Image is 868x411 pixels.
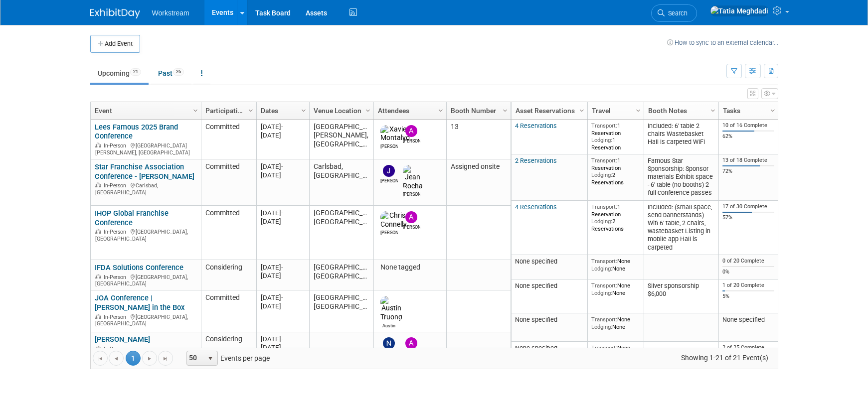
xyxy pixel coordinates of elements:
a: Lees Famous 2025 Brand Conference [95,123,178,141]
div: [DATE] [261,343,305,352]
div: None specified [722,316,774,324]
span: - [281,294,283,301]
span: - [281,123,283,131]
div: 1 Reservation 2 Reservations [591,157,640,186]
div: [DATE] [261,171,305,179]
span: In-Person [104,182,129,189]
span: Column Settings [300,107,308,115]
a: [PERSON_NAME] [95,335,150,344]
div: None None [591,316,640,330]
div: 0 of 20 Complete [722,258,774,265]
span: Go to the previous page [112,355,120,363]
img: Nick Walters [383,337,395,349]
a: Go to the previous page [109,351,124,366]
span: Search [665,9,688,17]
a: Column Settings [633,102,644,117]
span: Go to the first page [96,355,104,363]
span: In-Person [104,274,129,280]
td: Assigned onsite [446,159,511,206]
img: Tatia Meghdadi [710,5,769,16]
td: Committed [201,206,256,260]
a: IFDA Solutions Conference [95,263,183,272]
img: Andrew Walters [405,337,417,349]
img: In-Person Event [95,182,101,187]
img: In-Person Event [95,314,101,319]
td: Considering [201,260,256,290]
a: Column Settings [298,102,309,117]
div: Andrew Walters [403,137,420,144]
div: [DATE] [261,217,305,226]
a: Attendees [378,102,440,119]
div: Jean Rocha [403,190,420,198]
span: Transport: [591,122,617,129]
span: Lodging: [591,265,612,272]
div: 72% [722,168,774,175]
td: [GEOGRAPHIC_DATA], [GEOGRAPHIC_DATA] [309,290,373,332]
span: Transport: [591,344,617,351]
div: 5% [722,293,774,300]
img: In-Person Event [95,229,101,234]
div: None None [591,282,640,296]
a: Column Settings [435,102,446,117]
span: - [281,335,283,343]
span: Transport: [591,203,617,210]
span: In-Person [104,346,129,352]
a: Booth Number [451,102,504,119]
a: 2 Reservations [515,157,557,164]
span: None specified [515,282,557,289]
span: Transport: [591,316,617,323]
a: Tasks [723,102,772,119]
span: Lodging: [591,137,612,143]
span: Column Settings [247,107,255,115]
div: Carlsbad, [GEOGRAPHIC_DATA] [95,181,196,196]
span: Lodging: [591,323,612,330]
a: Column Settings [707,102,718,117]
span: In-Person [104,314,129,320]
img: Andrew Walters [405,125,417,137]
span: Showing 1-21 of 21 Event(s) [672,351,777,365]
img: Andrew Walters [405,211,417,223]
div: 1 of 20 Complete [722,282,774,289]
div: [GEOGRAPHIC_DATA][PERSON_NAME], [GEOGRAPHIC_DATA] [95,141,196,156]
a: Column Settings [767,102,778,117]
span: Column Settings [709,107,717,115]
span: In-Person [104,142,129,149]
a: 4 Reservations [515,203,557,211]
div: Chris Connelly [380,229,398,236]
span: Lodging: [591,171,612,178]
button: Add Event [90,35,140,53]
div: 2 of 25 Complete [722,344,774,351]
td: Considering [201,332,256,361]
img: In-Person Event [95,274,101,279]
a: 4 Reservations [515,122,557,130]
div: 62% [722,133,774,140]
img: In-Person Event [95,346,101,351]
img: ExhibitDay [90,8,140,18]
div: [DATE] [261,263,305,272]
span: None specified [515,344,557,352]
td: Committed [201,120,256,159]
a: Upcoming21 [90,64,149,83]
a: Go to the last page [158,351,173,366]
div: 57% [722,214,774,221]
div: [DATE] [261,302,305,310]
a: Past26 [151,64,191,83]
td: Silver sponsorship $6,000 [644,279,718,313]
div: 13 of 18 Complete [722,157,774,164]
div: [DATE] [261,209,305,217]
div: None None [591,344,640,359]
span: Column Settings [634,107,642,115]
span: Transport: [591,157,617,164]
td: Famous Star Sponsorship: Sponsor materials Exhibit space - 6' table (no booths) 2 full conference... [644,154,718,201]
span: Transport: [591,258,617,265]
div: [DATE] [261,335,305,343]
div: None None [591,258,640,272]
div: [GEOGRAPHIC_DATA], [GEOGRAPHIC_DATA] [95,227,196,242]
span: Column Settings [501,107,509,115]
td: [GEOGRAPHIC_DATA], [GEOGRAPHIC_DATA] [309,206,373,260]
span: Column Settings [191,107,199,115]
td: Committed [201,290,256,332]
a: Search [651,4,697,22]
a: Go to the first page [93,351,108,366]
a: IHOP Global Franchise Conference [95,209,169,227]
